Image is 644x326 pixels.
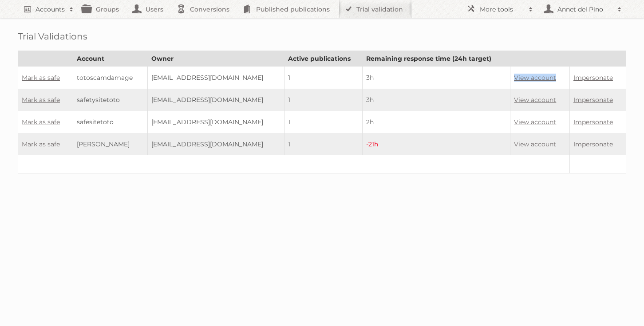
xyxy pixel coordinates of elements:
a: Mark as safe [22,118,60,126]
a: Impersonate [573,74,613,82]
span: 2h [366,118,374,126]
a: Impersonate [573,140,613,148]
td: 1 [284,111,363,133]
td: [EMAIL_ADDRESS][DOMAIN_NAME] [147,67,284,89]
td: safetysitetoto [73,89,147,111]
h2: Accounts [36,5,65,14]
a: View account [514,118,556,126]
td: [EMAIL_ADDRESS][DOMAIN_NAME] [147,89,284,111]
td: 1 [284,89,363,111]
span: -21h [366,140,378,148]
th: Active publications [284,51,363,67]
span: 3h [366,74,374,82]
a: Impersonate [573,96,613,104]
th: Remaining response time (24h target) [363,51,510,67]
a: View account [514,140,556,148]
a: View account [514,74,556,82]
td: safesitetoto [73,111,147,133]
td: [EMAIL_ADDRESS][DOMAIN_NAME] [147,111,284,133]
a: Mark as safe [22,74,60,82]
td: totoscamdamage [73,67,147,89]
td: 1 [284,133,363,155]
td: 1 [284,67,363,89]
a: Mark as safe [22,140,60,148]
a: Impersonate [573,118,613,126]
h1: Trial Validations [18,31,626,42]
td: [PERSON_NAME] [73,133,147,155]
h2: More tools [480,5,524,14]
a: View account [514,96,556,104]
th: Account [73,51,147,67]
span: 3h [366,96,374,104]
h2: Annet del Pino [555,5,613,14]
td: [EMAIL_ADDRESS][DOMAIN_NAME] [147,133,284,155]
a: Mark as safe [22,96,60,104]
th: Owner [147,51,284,67]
